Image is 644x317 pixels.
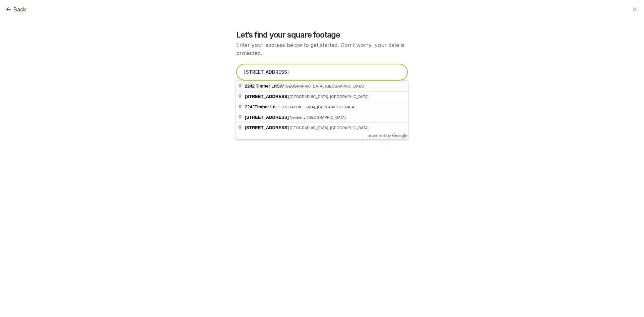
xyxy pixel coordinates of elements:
span: 2242 [245,84,255,89]
span: Back [13,5,26,13]
p: Enter your address below to get started. Don't worry, your data is protected. [236,41,408,57]
span: [STREET_ADDRESS] [245,94,289,99]
span: Timber Ln [255,104,276,109]
span: [GEOGRAPHIC_DATA], [GEOGRAPHIC_DATA] [285,84,364,88]
button: Back [5,5,26,13]
span: [GEOGRAPHIC_DATA], [GEOGRAPHIC_DATA] [290,126,369,130]
span: [GEOGRAPHIC_DATA], [GEOGRAPHIC_DATA] [277,105,356,109]
span: [STREET_ADDRESS] [245,125,289,130]
span: [STREET_ADDRESS] [245,115,289,120]
span: Timber Ln [256,84,277,89]
span: 2242 [245,104,277,109]
span: Newberry, [GEOGRAPHIC_DATA] [290,115,346,119]
h2: Let’s find your square footage [236,30,408,40]
input: Enter your address [236,64,408,81]
span: [GEOGRAPHIC_DATA], [GEOGRAPHIC_DATA] [290,95,369,99]
span: SW [245,84,285,89]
